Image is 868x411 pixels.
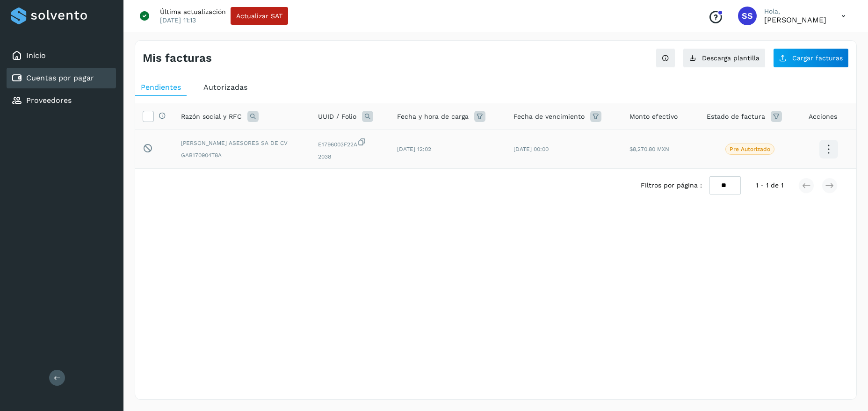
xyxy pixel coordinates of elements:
span: [DATE] 00:00 [514,146,549,152]
button: Descarga plantilla [683,48,766,68]
div: Inicio [7,45,116,66]
p: Última actualización [160,7,226,16]
a: Proveedores [26,96,72,105]
p: Pre Autorizado [730,146,770,152]
span: Autorizadas [203,83,247,92]
a: Cuentas por pagar [26,73,94,82]
span: Pendientes [141,83,181,92]
span: Estado de factura [707,112,765,122]
span: Acciones [809,112,837,122]
span: Fecha de vencimiento [514,112,585,122]
span: Fecha y hora de carga [397,112,469,122]
p: Sagrario Silva [764,15,826,24]
div: Cuentas por pagar [7,68,116,88]
span: $8,270.80 MXN [629,146,669,152]
button: Cargar facturas [773,48,849,68]
div: Proveedores [7,90,116,111]
span: Descarga plantilla [702,55,759,61]
button: Actualizar SAT [231,7,288,25]
a: Inicio [26,51,46,60]
span: 1 - 1 de 1 [756,180,783,190]
span: Monto efectivo [629,112,678,122]
p: [DATE] 11:13 [160,16,196,24]
h4: Mis facturas [143,51,212,65]
span: GAB170904T8A [181,151,303,159]
span: UUID / Folio [318,112,356,122]
span: [PERSON_NAME] ASESORES SA DE CV [181,139,303,147]
span: Filtros por página : [641,180,702,190]
span: Cargar facturas [792,55,843,61]
span: Razón social y RFC [181,112,242,122]
span: [DATE] 12:02 [397,146,431,152]
span: Actualizar SAT [236,13,282,19]
span: E1796003F22A [318,137,382,149]
p: Hola, [764,7,826,15]
span: 2038 [318,152,382,161]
